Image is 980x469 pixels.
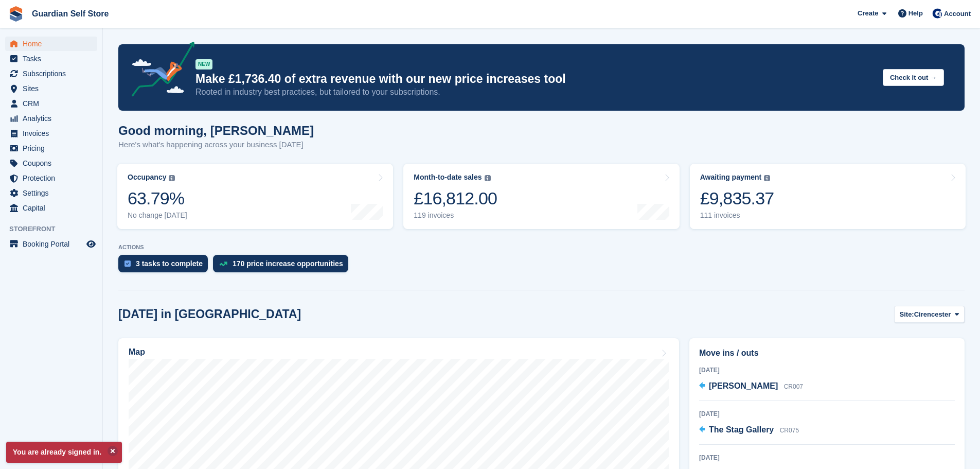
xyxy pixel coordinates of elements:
[23,186,84,200] span: Settings
[23,201,84,215] span: Capital
[129,348,145,357] h2: Map
[699,409,955,419] div: [DATE]
[23,66,84,81] span: Subscriptions
[5,96,97,111] a: menu
[403,164,679,229] a: Month-to-date sales £16,812.00 119 invoices
[5,37,97,51] a: menu
[414,211,497,220] div: 119 invoices
[213,255,353,277] a: 170 price increase opportunities
[780,427,799,434] span: CR075
[195,72,875,86] p: Make £1,736.40 of extra revenue with our new price increases tool
[883,69,944,86] button: Check it out →
[414,173,482,182] div: Month-to-date sales
[233,259,343,268] div: 170 price increase opportunities
[5,201,97,215] a: menu
[124,260,131,267] img: task-75834270c22a3079a89374b754ae025e5fb1db73e45f91037f5363f120a921f8.svg
[932,8,942,19] img: Tom Scott
[699,380,803,393] a: [PERSON_NAME] CR007
[5,66,97,81] a: menu
[169,175,175,181] img: icon-info-grey-7440780725fd019a000dd9b08b2336e03edf1995a4989e88bcd33f0948082b44.svg
[128,173,166,182] div: Occupancy
[5,111,97,126] a: menu
[914,309,951,320] span: Cirencester
[900,309,914,320] span: Site:
[23,81,84,96] span: Sites
[858,8,878,19] span: Create
[136,259,203,268] div: 3 tasks to complete
[28,5,113,22] a: Guardian Self Store
[709,425,774,434] span: The Stag Gallery
[23,141,84,155] span: Pricing
[8,6,24,22] img: stora-icon-8386f47178a22dfd0bd8f6a31ec36ba5ce8667c1dd55bd0f319d3a0aa187defe.svg
[23,237,84,251] span: Booking Portal
[6,442,122,463] p: You are already signed in.
[699,366,955,375] div: [DATE]
[908,8,923,19] span: Help
[5,126,97,141] a: menu
[117,164,393,229] a: Occupancy 63.79% No change [DATE]
[784,383,803,390] span: CR007
[894,306,965,323] button: Site: Cirencester
[944,9,971,19] span: Account
[128,188,187,209] div: 63.79%
[764,175,770,181] img: icon-info-grey-7440780725fd019a000dd9b08b2336e03edf1995a4989e88bcd33f0948082b44.svg
[123,42,195,100] img: price-adjustments-announcement-icon-8257ccfd72463d97f412b2fc003d46551f7dbcb40ab6d574587a9cd5c0d94...
[118,124,314,137] h1: Good morning, [PERSON_NAME]
[699,347,955,359] h2: Move ins / outs
[23,156,84,170] span: Coupons
[699,424,799,437] a: The Stag Gallery CR075
[195,86,875,98] p: Rooted in industry best practices, but tailored to your subscriptions.
[414,188,497,209] div: £16,812.00
[485,175,491,181] img: icon-info-grey-7440780725fd019a000dd9b08b2336e03edf1995a4989e88bcd33f0948082b44.svg
[700,188,774,209] div: £9,835.37
[23,126,84,141] span: Invoices
[23,37,84,51] span: Home
[118,139,314,151] p: Here's what's happening across your business [DATE]
[5,186,97,200] a: menu
[23,51,84,66] span: Tasks
[23,96,84,111] span: CRM
[690,164,966,229] a: Awaiting payment £9,835.37 111 invoices
[5,171,97,185] a: menu
[709,381,778,390] span: [PERSON_NAME]
[195,59,212,70] div: NEW
[219,262,227,266] img: price_increase_opportunities-93ffe204e8149a01c8c9dc8f82e8f89637d9d84a8eef4429ea346261dce0b2c0.svg
[5,81,97,96] a: menu
[5,156,97,170] a: menu
[5,51,97,66] a: menu
[23,171,84,185] span: Protection
[23,111,84,126] span: Analytics
[85,238,97,250] a: Preview store
[700,211,774,220] div: 111 invoices
[5,237,97,251] a: menu
[118,255,213,277] a: 3 tasks to complete
[9,224,102,234] span: Storefront
[118,307,301,321] h2: [DATE] in [GEOGRAPHIC_DATA]
[699,453,955,462] div: [DATE]
[5,141,97,155] a: menu
[700,173,762,182] div: Awaiting payment
[118,244,965,251] p: ACTIONS
[128,211,187,220] div: No change [DATE]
